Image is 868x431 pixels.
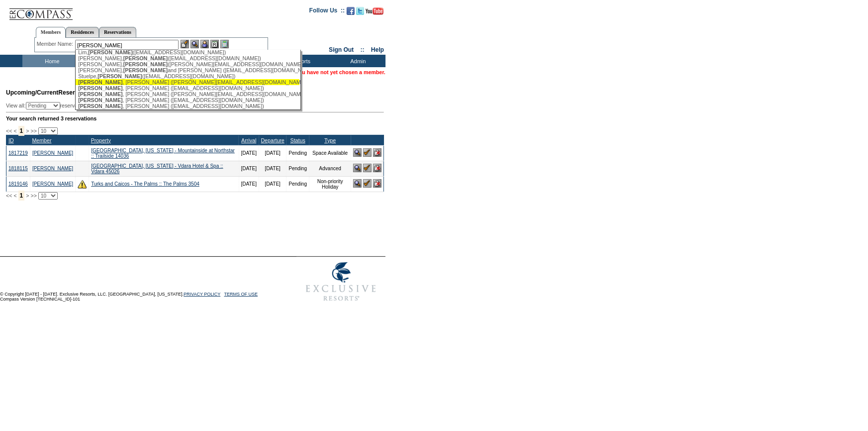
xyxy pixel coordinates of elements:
span: [PERSON_NAME] [78,91,122,97]
td: [DATE] [259,176,287,192]
span: [PERSON_NAME] [123,67,168,73]
td: [DATE] [239,176,259,192]
img: Reservations [210,40,219,48]
img: Exclusive Resorts [296,257,386,307]
a: Members [36,27,66,38]
a: Status [290,137,305,143]
td: Advanced [309,161,351,176]
a: Arrival [241,137,256,143]
td: Home [22,55,80,67]
div: , [PERSON_NAME] ([EMAIL_ADDRESS][DOMAIN_NAME]) [78,97,297,103]
a: TERMS OF USE [224,292,258,297]
div: , [PERSON_NAME] ([EMAIL_ADDRESS][DOMAIN_NAME]) [78,85,297,91]
span: < [13,128,16,134]
a: Help [371,46,384,53]
a: Become our fan on Facebook [347,10,355,16]
img: Confirm Reservation [363,148,372,157]
span: [PERSON_NAME] [88,49,132,55]
div: , [PERSON_NAME] ([PERSON_NAME][EMAIL_ADDRESS][DOMAIN_NAME]) [78,91,297,97]
a: Residences [66,27,99,37]
div: Stuelpe, ([EMAIL_ADDRESS][DOMAIN_NAME]) [78,73,297,79]
td: Pending [287,145,309,161]
img: Cancel Reservation [373,148,382,157]
a: 1817219 [8,150,28,156]
td: Non-priority Holiday [309,176,351,192]
div: , [PERSON_NAME] ([EMAIL_ADDRESS][DOMAIN_NAME]) [78,109,297,115]
div: View all: reservations owned by: [6,102,253,109]
img: b_calculator.gif [220,40,229,48]
span: [PERSON_NAME] [78,109,122,115]
div: Your search returned 3 reservations [6,115,384,121]
img: View Reservation [353,148,362,157]
img: b_edit.gif [181,40,189,48]
div: Member Name: [37,40,75,48]
td: [DATE] [239,145,259,161]
span: [PERSON_NAME] [123,55,168,61]
span: << [6,128,12,134]
span: >> [30,128,36,134]
td: Space Available [309,145,351,161]
span: > [26,193,29,199]
div: [PERSON_NAME], and [PERSON_NAME] ([EMAIL_ADDRESS][DOMAIN_NAME]) [78,67,297,73]
div: , [PERSON_NAME] ([EMAIL_ADDRESS][DOMAIN_NAME]) [78,103,297,109]
span: [PERSON_NAME] [123,61,168,67]
td: Pending [287,161,309,176]
img: Impersonate [200,40,209,48]
a: Subscribe to our YouTube Channel [366,10,384,16]
img: There are insufficient days and/or tokens to cover this reservation [78,180,87,189]
a: Type [324,137,336,143]
img: View [191,40,199,48]
a: Sign Out [329,46,354,53]
img: Follow us on Twitter [356,7,364,15]
a: Member [32,137,51,143]
span: [PERSON_NAME] [78,103,122,109]
a: [PERSON_NAME] [32,150,73,156]
img: Confirm Reservation [363,164,372,172]
a: 1818115 [8,166,28,171]
a: Turks and Caicos - The Palms :: The Palms 3504 [91,181,199,187]
td: [DATE] [239,161,259,176]
img: Confirm Reservation [363,179,372,188]
span: >> [30,193,36,199]
td: [DATE] [259,145,287,161]
span: Reservations [6,89,96,96]
a: [GEOGRAPHIC_DATA], [US_STATE] - Vdara Hotel & Spa :: Vdara 45026 [91,163,223,174]
a: Property [91,137,111,143]
td: Follow Us :: [309,6,345,18]
div: Lim, ([EMAIL_ADDRESS][DOMAIN_NAME]) [78,49,297,55]
span: [PERSON_NAME] [78,79,122,85]
img: Cancel Reservation [373,164,382,172]
span: :: [361,46,365,53]
a: ID [8,137,14,143]
a: PRIVACY POLICY [184,292,220,297]
div: , [PERSON_NAME] ([PERSON_NAME][EMAIL_ADDRESS][DOMAIN_NAME]) [78,79,297,85]
span: 1 [18,191,25,201]
img: Subscribe to our YouTube Channel [366,7,384,15]
span: [PERSON_NAME] [78,97,122,103]
a: Follow us on Twitter [356,10,364,16]
img: View Reservation [353,164,362,172]
a: Reservations [99,27,136,37]
span: << [6,193,12,199]
span: < [13,193,16,199]
td: Admin [328,55,386,67]
span: 1 [18,126,25,136]
td: [DATE] [259,161,287,176]
a: 1819146 [8,181,28,187]
span: You have not yet chosen a member. [296,69,386,75]
span: > [26,128,29,134]
img: Cancel Reservation [373,179,382,188]
img: View Reservation [353,179,362,188]
a: Departure [261,137,285,143]
a: [PERSON_NAME] [32,166,73,171]
td: Pending [287,176,309,192]
div: [PERSON_NAME], ([EMAIL_ADDRESS][DOMAIN_NAME]) [78,55,297,61]
span: [PERSON_NAME] [78,85,122,91]
a: [GEOGRAPHIC_DATA], [US_STATE] - Mountainside at Northstar :: Trailside 14036 [91,148,235,159]
img: Become our fan on Facebook [347,7,355,15]
span: Upcoming/Current [6,89,58,96]
div: [PERSON_NAME], ([PERSON_NAME][EMAIL_ADDRESS][DOMAIN_NAME]) [78,61,297,67]
span: [PERSON_NAME] [97,73,142,79]
a: [PERSON_NAME] [32,181,73,187]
